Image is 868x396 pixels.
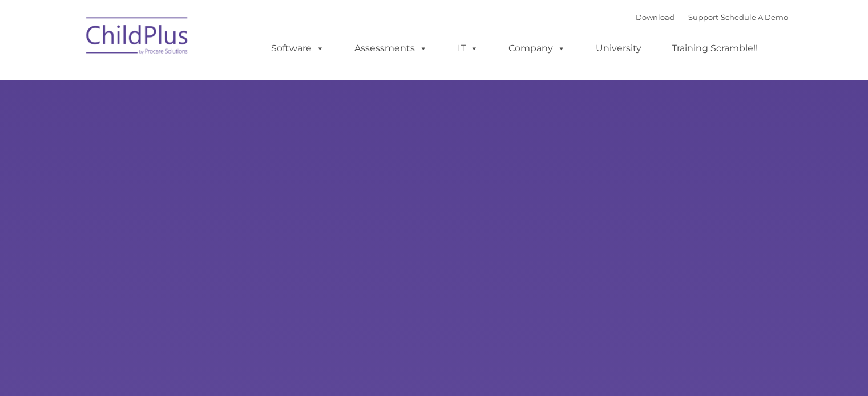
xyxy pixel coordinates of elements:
[636,13,675,22] a: Download
[721,13,788,22] a: Schedule A Demo
[497,37,577,60] a: Company
[80,9,195,66] img: ChildPlus by Procare Solutions
[260,37,336,60] a: Software
[584,37,653,60] a: University
[636,13,788,22] font: |
[660,37,769,60] a: Training Scramble!!
[446,37,490,60] a: IT
[688,13,718,22] a: Support
[343,37,439,60] a: Assessments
